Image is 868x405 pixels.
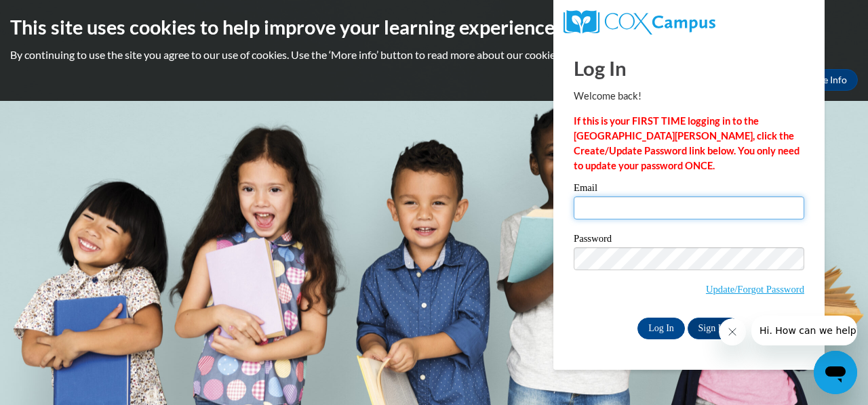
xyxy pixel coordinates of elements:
[574,115,800,171] strong: If this is your FIRST TIME logging in to the [GEOGRAPHIC_DATA][PERSON_NAME], click the Create/Upd...
[574,54,804,82] h1: Log In
[10,47,858,62] p: By continuing to use the site you agree to our use of cookies. Use the ‘More info’ button to read...
[719,318,746,345] iframe: Close message
[10,14,858,41] h2: This site uses cookies to help improve your learning experience.
[574,183,804,196] label: Email
[574,89,804,104] p: Welcome back!
[564,10,715,35] img: COX Campus
[794,69,858,91] a: More Info
[637,318,685,339] input: Log In
[706,284,804,295] a: Update/Forgot Password
[688,318,741,339] a: Sign Up
[751,316,857,345] iframe: Message from company
[574,234,804,247] label: Password
[814,351,857,394] iframe: Button to launch messaging window
[8,9,110,20] span: Hi. How can we help?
